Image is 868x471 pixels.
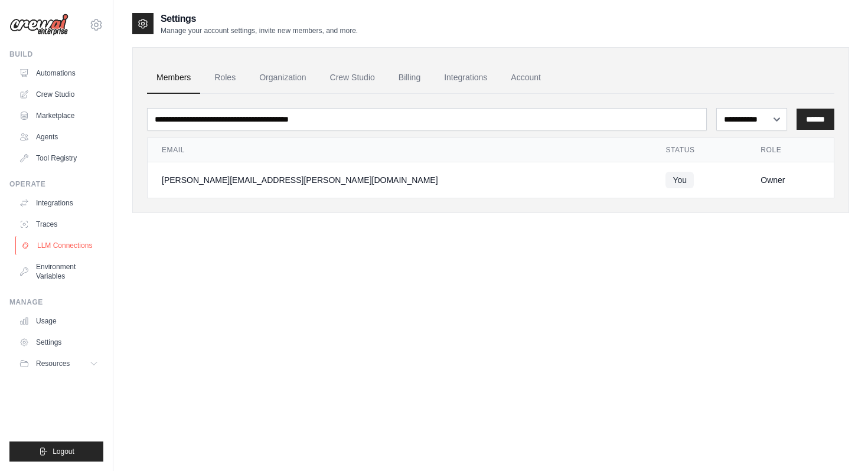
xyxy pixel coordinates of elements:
[14,354,103,373] button: Resources
[746,138,834,162] th: Role
[15,236,105,255] a: LLM Connections
[389,62,430,94] a: Billing
[14,64,103,83] a: Automations
[14,106,103,125] a: Marketplace
[501,62,550,94] a: Account
[14,194,103,212] a: Integrations
[162,174,637,186] div: [PERSON_NAME][EMAIL_ADDRESS][PERSON_NAME][DOMAIN_NAME]
[14,312,103,331] a: Usage
[14,257,103,286] a: Environment Variables
[14,215,103,234] a: Traces
[36,359,70,368] span: Resources
[665,172,694,188] span: You
[321,62,384,94] a: Crew Studio
[9,441,103,462] button: Logout
[651,138,746,162] th: Status
[250,62,315,94] a: Organization
[435,62,497,94] a: Integrations
[9,179,103,189] div: Operate
[161,26,358,35] p: Manage your account settings, invite new members, and more.
[205,62,245,94] a: Roles
[147,62,200,94] a: Members
[161,12,358,26] h2: Settings
[53,447,74,456] span: Logout
[14,85,103,104] a: Crew Studio
[148,138,651,162] th: Email
[14,127,103,146] a: Agents
[14,333,103,352] a: Settings
[14,149,103,168] a: Tool Registry
[761,174,820,186] div: Owner
[9,50,103,59] div: Build
[9,14,68,36] img: Logo
[9,297,103,307] div: Manage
